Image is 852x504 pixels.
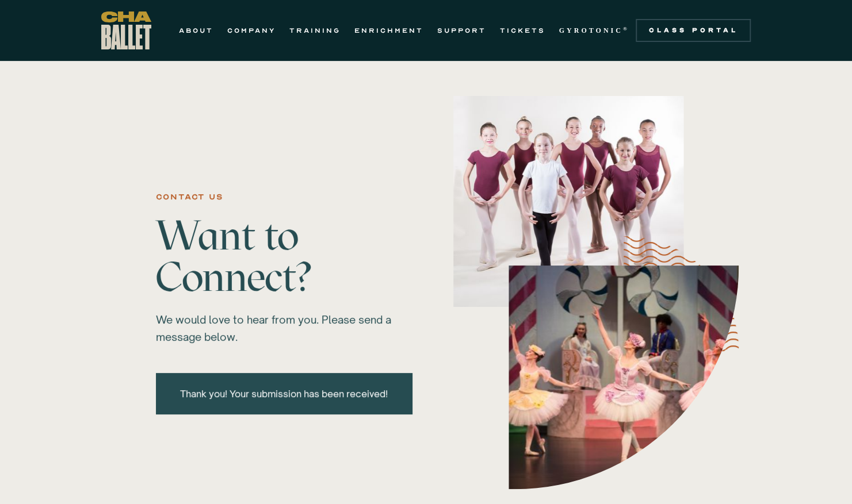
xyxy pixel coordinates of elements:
a: TICKETS [500,24,545,37]
div: Thank you! Your submission has been received! [170,387,399,401]
a: ABOUT [179,24,213,37]
a: TRAINING [289,24,341,37]
a: GYROTONIC® [559,24,629,37]
a: COMPANY [227,24,276,37]
a: SUPPORT [437,24,486,37]
div: Newsletter 1 success [156,373,412,414]
strong: GYROTONIC [559,26,623,34]
div: We would love to hear from you. Please send a message below. [156,311,412,345]
sup: ® [623,26,629,32]
a: home [101,11,151,49]
a: Class Portal [636,19,751,42]
h1: Want to Connect? [156,214,412,297]
a: ENRICHMENT [354,24,423,37]
div: Class Portal [643,26,744,35]
div: contact us [156,190,223,204]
